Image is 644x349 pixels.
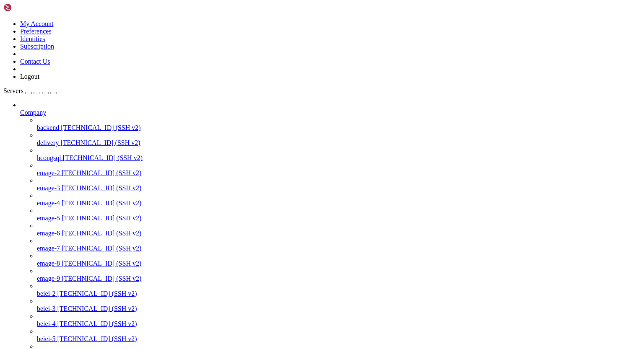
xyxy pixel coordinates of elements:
span: beiei-4 [37,320,55,327]
span: [TECHNICAL_ID] (SSH v2) [57,305,137,312]
span: emage-2 [37,169,60,176]
li: emage-4 [TECHNICAL_ID] (SSH v2) [37,192,641,207]
span: delivery [37,139,59,146]
span: [TECHNICAL_ID] (SSH v2) [62,215,141,222]
a: delivery [TECHNICAL_ID] (SSH v2) [37,139,641,147]
span: [TECHNICAL_ID] (SSH v2) [57,320,137,327]
span: emage-4 [37,199,60,207]
li: delivery [TECHNICAL_ID] (SSH v2) [37,132,641,147]
li: hcongsql [TECHNICAL_ID] (SSH v2) [37,147,641,162]
span: hcongsql [37,154,61,161]
span: [TECHNICAL_ID] (SSH v2) [62,199,141,207]
span: Servers [3,87,23,94]
a: emage-9 [TECHNICAL_ID] (SSH v2) [37,275,641,282]
li: backend [TECHNICAL_ID] (SSH v2) [37,116,641,132]
a: Company [20,109,641,116]
a: beiei-2 [TECHNICAL_ID] (SSH v2) [37,290,641,297]
span: backend [37,124,59,131]
li: beiei-4 [TECHNICAL_ID] (SSH v2) [37,313,641,328]
a: emage-4 [TECHNICAL_ID] (SSH v2) [37,199,641,207]
img: Shellngn [3,3,52,12]
a: My Account [20,20,54,27]
span: emage-6 [37,230,60,237]
a: emage-6 [TECHNICAL_ID] (SSH v2) [37,230,641,237]
span: [TECHNICAL_ID] (SSH v2) [63,154,143,161]
li: beiei-3 [TECHNICAL_ID] (SSH v2) [37,297,641,313]
li: emage-7 [TECHNICAL_ID] (SSH v2) [37,237,641,252]
li: emage-6 [TECHNICAL_ID] (SSH v2) [37,222,641,237]
span: [TECHNICAL_ID] (SSH v2) [60,139,140,146]
span: [TECHNICAL_ID] (SSH v2) [62,169,141,176]
span: beiei-3 [37,305,55,312]
a: emage-3 [TECHNICAL_ID] (SSH v2) [37,184,641,192]
a: emage-2 [TECHNICAL_ID] (SSH v2) [37,169,641,177]
span: emage-5 [37,215,60,222]
li: beiei-5 [TECHNICAL_ID] (SSH v2) [37,328,641,343]
a: beiei-4 [TECHNICAL_ID] (SSH v2) [37,320,641,328]
span: beiei-2 [37,290,55,297]
li: emage-5 [TECHNICAL_ID] (SSH v2) [37,207,641,222]
span: emage-8 [37,260,60,267]
a: beiei-5 [TECHNICAL_ID] (SSH v2) [37,335,641,343]
a: emage-5 [TECHNICAL_ID] (SSH v2) [37,215,641,222]
li: emage-3 [TECHNICAL_ID] (SSH v2) [37,177,641,192]
span: [TECHNICAL_ID] (SSH v2) [62,245,141,252]
a: Preferences [20,28,52,35]
a: beiei-3 [TECHNICAL_ID] (SSH v2) [37,305,641,313]
a: Servers [3,87,57,94]
a: Logout [20,73,39,80]
a: backend [TECHNICAL_ID] (SSH v2) [37,124,641,132]
span: emage-9 [37,275,60,282]
span: [TECHNICAL_ID] (SSH v2) [62,230,141,237]
span: [TECHNICAL_ID] (SSH v2) [62,260,141,267]
li: beiei-2 [TECHNICAL_ID] (SSH v2) [37,282,641,297]
span: [TECHNICAL_ID] (SSH v2) [62,184,141,191]
a: emage-8 [TECHNICAL_ID] (SSH v2) [37,260,641,267]
span: [TECHNICAL_ID] (SSH v2) [57,290,137,297]
span: [TECHNICAL_ID] (SSH v2) [61,124,140,131]
span: beiei-5 [37,335,55,342]
span: [TECHNICAL_ID] (SSH v2) [57,335,137,342]
a: Subscription [20,43,54,50]
li: emage-2 [TECHNICAL_ID] (SSH v2) [37,162,641,177]
span: [TECHNICAL_ID] (SSH v2) [62,275,141,282]
a: emage-7 [TECHNICAL_ID] (SSH v2) [37,245,641,252]
span: emage-7 [37,245,60,252]
span: Company [20,109,46,116]
span: emage-3 [37,184,60,191]
li: emage-9 [TECHNICAL_ID] (SSH v2) [37,267,641,282]
li: emage-8 [TECHNICAL_ID] (SSH v2) [37,252,641,267]
a: Identities [20,35,45,42]
a: Contact Us [20,58,50,65]
a: hcongsql [TECHNICAL_ID] (SSH v2) [37,154,641,162]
